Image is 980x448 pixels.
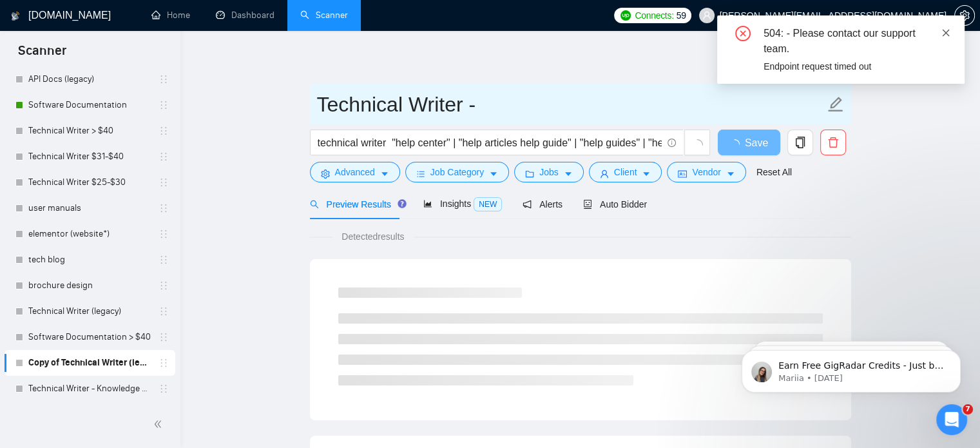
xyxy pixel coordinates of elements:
span: 7 [963,404,973,414]
span: user [702,11,711,20]
span: caret-down [564,169,573,179]
span: area-chart [423,199,432,208]
span: Save [745,135,768,151]
span: user [600,169,609,179]
a: dashboardDashboard [216,10,274,21]
a: API Docs (legacy) [28,66,151,92]
a: homeHome [151,10,190,21]
span: robot [583,200,592,209]
span: holder [159,151,169,162]
button: barsJob Categorycaret-down [405,162,509,182]
a: Technical Writer - Knowledge base [28,376,151,402]
span: holder [159,203,169,213]
span: copy [788,137,812,148]
span: holder [159,358,169,368]
span: holder [159,255,169,265]
button: settingAdvancedcaret-down [310,162,400,182]
span: holder [159,229,169,239]
a: setting [954,10,975,21]
span: 59 [677,8,686,23]
a: user manuals [28,195,151,221]
span: Preview Results [310,199,403,209]
span: notification [523,200,532,209]
div: Endpoint request timed out [764,59,949,73]
a: tech blog [28,247,151,273]
a: Technical Writer > $40 [28,118,151,144]
a: Software Documentation [28,92,151,118]
button: userClientcaret-down [589,162,662,182]
span: Scanner [8,41,77,68]
span: setting [955,10,974,21]
a: Reset All [756,165,792,179]
span: loading [729,139,745,150]
span: setting [321,169,330,179]
span: holder [159,177,169,188]
span: caret-down [642,169,651,179]
input: Search Freelance Jobs... [318,135,662,151]
button: delete [820,130,846,155]
span: caret-down [489,169,498,179]
span: Jobs [539,165,559,179]
a: elementor (website*) [28,221,151,247]
span: holder [159,384,169,394]
span: holder [159,306,169,317]
span: Auto Bidder [583,199,647,209]
img: upwork-logo.png [620,10,631,21]
span: Detected results [332,229,413,244]
span: search [310,200,319,209]
span: Advanced [335,165,375,179]
span: holder [159,100,169,110]
span: caret-down [380,169,389,179]
span: folder [525,169,534,179]
span: Alerts [523,199,562,209]
span: close [941,28,950,37]
span: bars [416,169,425,179]
span: close-circle [735,26,751,41]
button: copy [787,130,813,155]
span: loading [691,139,703,151]
iframe: Intercom notifications message [722,323,980,413]
span: caret-down [726,169,735,179]
span: double-left [153,418,166,431]
span: holder [159,74,169,84]
span: info-circle [668,139,676,147]
img: logo [11,6,20,26]
button: folderJobscaret-down [514,162,584,182]
span: holder [159,126,169,136]
a: Software Documentation > $40 [28,324,151,350]
div: 504: - Please contact our support team. [764,26,949,57]
span: Insights [423,199,502,209]
span: delete [821,137,845,148]
a: Technical Writer (legacy) [28,298,151,324]
a: searchScanner [300,10,348,21]
a: brochure design [28,273,151,298]
span: Client [614,165,637,179]
span: idcard [678,169,687,179]
iframe: Intercom live chat [936,404,967,435]
div: Tooltip anchor [396,198,408,209]
input: Scanner name... [317,88,825,121]
button: Save [718,130,780,155]
a: Technical Writer $31-$40 [28,144,151,170]
span: edit [827,96,844,113]
button: idcardVendorcaret-down [667,162,745,182]
a: Copy of Technical Writer (legacy) [28,350,151,376]
span: Job Category [430,165,484,179]
span: holder [159,280,169,291]
a: Technical Writer $25-$30 [28,170,151,195]
span: NEW [474,197,502,211]
span: Vendor [692,165,720,179]
span: Connects: [635,8,673,23]
button: setting [954,5,975,26]
span: holder [159,332,169,342]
